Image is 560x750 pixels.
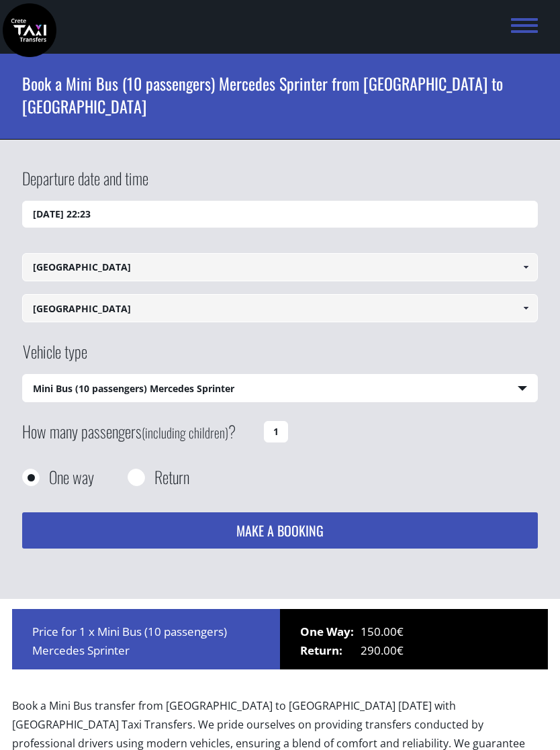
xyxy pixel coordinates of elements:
[154,469,189,485] label: Return
[22,253,537,281] input: Select pickup location
[22,294,537,322] input: Select drop-off location
[12,609,280,669] div: Price for 1 x Mini Bus (10 passengers) Mercedes Sprinter
[22,416,256,449] label: How many passengers ?
[23,375,536,403] span: Mini Bus (10 passengers) Mercedes Sprinter
[22,512,537,549] button: MAKE A BOOKING
[3,3,56,57] img: Crete Taxi Transfers | Book a Mini Bus transfer from Chania city to Rethymnon city | Crete Taxi T...
[142,422,228,442] small: (including children)
[22,340,87,374] label: Vehicle type
[514,253,536,281] a: Show All Items
[22,167,148,201] label: Departure date and time
[49,469,94,485] label: One way
[280,609,548,669] div: 150.00€ 290.00€
[514,294,536,322] a: Show All Items
[22,54,537,118] h1: Book a Mini Bus (10 passengers) Mercedes Sprinter from [GEOGRAPHIC_DATA] to [GEOGRAPHIC_DATA]
[3,21,56,36] a: Crete Taxi Transfers | Book a Mini Bus transfer from Chania city to Rethymnon city | Crete Taxi T...
[300,641,361,660] span: Return:
[300,622,361,641] span: One Way:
